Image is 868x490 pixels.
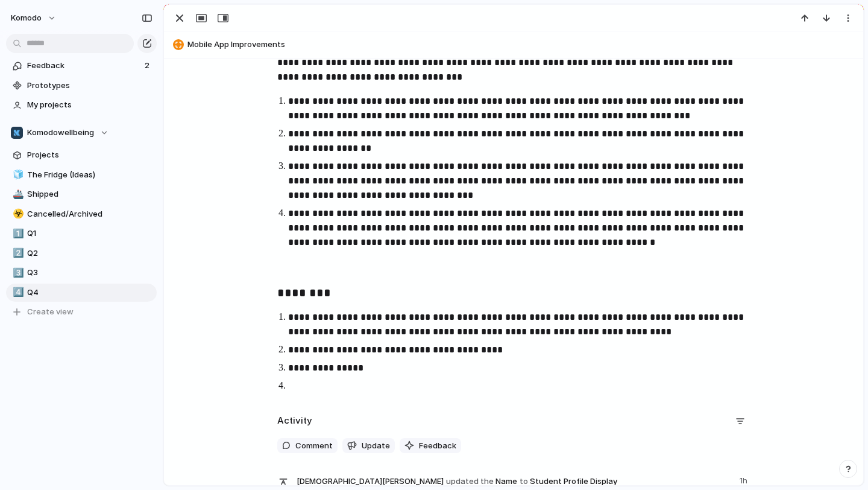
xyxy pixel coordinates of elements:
[13,266,21,280] div: 3️⃣
[6,166,157,184] a: 🧊The Fridge (Ideas)
[6,96,157,114] a: My projects
[6,224,157,243] a: 1️⃣Q1
[446,476,494,488] span: updated the
[6,124,157,142] button: Komodowellbeing
[11,12,42,24] span: Komodo
[187,39,858,51] span: Mobile App Improvements
[6,185,157,203] a: 🚢Shipped
[11,247,23,259] button: 2️⃣
[5,8,63,28] button: Komodo
[27,247,153,259] span: Q2
[27,169,153,181] span: The Fridge (Ideas)
[6,244,157,262] a: 2️⃣Q2
[27,127,94,139] span: Komodowellbeing
[740,472,750,487] span: 1h
[362,440,390,452] span: Update
[400,438,461,454] button: Feedback
[27,99,153,111] span: My projects
[6,264,157,282] a: 3️⃣Q3
[27,287,153,299] span: Q4
[13,168,21,182] div: 🧊
[27,149,153,161] span: Projects
[13,246,21,260] div: 2️⃣
[277,414,312,428] h2: Activity
[27,60,141,72] span: Feedback
[419,440,456,452] span: Feedback
[342,438,395,454] button: Update
[13,188,21,202] div: 🚢
[6,146,157,164] a: Projects
[11,287,23,299] button: 4️⃣
[11,169,23,181] button: 🧊
[27,208,153,220] span: Cancelled/Archived
[6,77,157,95] a: Prototypes
[6,205,157,223] a: ☣️Cancelled/Archived
[27,80,153,92] span: Prototypes
[13,207,21,221] div: ☣️
[27,306,74,318] span: Create view
[13,227,21,241] div: 1️⃣
[297,472,732,489] span: Name Student Profile Display
[27,188,153,200] span: Shipped
[295,440,333,452] span: Comment
[145,60,152,72] span: 2
[6,284,157,302] a: 4️⃣Q4
[297,476,444,488] span: [DEMOGRAPHIC_DATA][PERSON_NAME]
[169,35,858,54] button: Mobile App Improvements
[27,267,153,279] span: Q3
[6,303,157,321] button: Create view
[11,188,23,200] button: 🚢
[13,285,21,299] div: 4️⃣
[11,208,23,220] button: ☣️
[277,438,338,454] button: Comment
[6,57,157,75] a: Feedback2
[27,227,153,240] span: Q1
[11,227,23,240] button: 1️⃣
[11,267,23,279] button: 3️⃣
[520,476,528,488] span: to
